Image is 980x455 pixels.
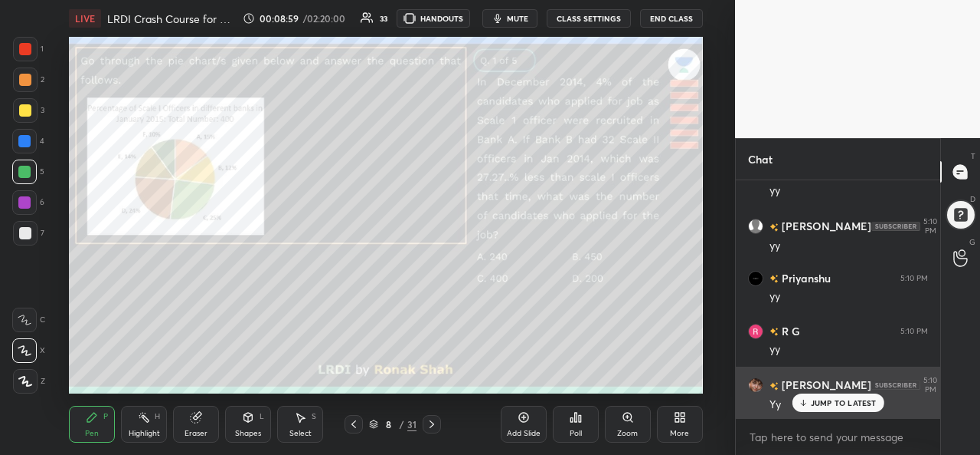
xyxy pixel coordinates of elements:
[769,239,928,254] div: yy
[871,381,920,390] img: 4P8fHbbgJtejmAAAAAElFTkSuQmCC
[970,193,975,205] p: D
[640,9,703,28] button: End Class
[185,430,207,437] div: Eraser
[103,413,108,420] div: P
[381,420,397,429] div: 8
[12,308,45,332] div: C
[12,129,44,153] div: 4
[13,98,44,123] div: 3
[107,12,236,26] h4: LRDI Crash Course for CAT 2025 - Session 4
[769,275,779,283] img: no-rating-badge.077c3623.svg
[13,221,44,246] div: 7
[380,15,387,22] div: 33
[260,413,264,420] div: L
[69,9,101,28] div: LIVE
[670,430,689,437] div: More
[13,68,44,92] div: 2
[129,430,160,437] div: Highlight
[12,338,45,363] div: X
[900,327,928,336] div: 5:10 PM
[779,323,800,339] h6: R G
[900,274,928,283] div: 5:10 PM
[13,369,45,394] div: Z
[748,324,763,339] img: 763ffa361fcf4c50b3bba10c5e7c14ed.58705839_3
[769,342,928,358] div: yy
[779,270,831,286] h6: Priyanshu
[923,217,937,236] div: 5:10 PM
[769,223,779,232] img: no-rating-badge.077c3623.svg
[769,382,779,391] img: no-rating-badge.077c3623.svg
[507,13,528,24] span: mute
[570,430,582,437] div: Poll
[811,398,877,407] p: JUMP TO LATEST
[407,417,416,431] div: 31
[547,9,631,28] button: CLASS SETTINGS
[12,160,44,184] div: 5
[235,430,261,437] div: Shapes
[923,376,937,394] div: 5:10 PM
[779,378,871,394] h6: [PERSON_NAME]
[482,9,537,28] button: mute
[400,420,404,429] div: /
[748,271,763,286] img: b0beb5854dfa45faa9cd66058a6ebffe.jpg
[769,183,928,199] div: yy
[85,430,99,437] div: Pen
[748,219,763,234] img: default.png
[12,190,44,215] div: 6
[155,413,160,420] div: H
[779,219,871,235] h6: [PERSON_NAME]
[769,328,779,336] img: no-rating-badge.077c3623.svg
[736,180,940,419] div: grid
[507,430,541,437] div: Add Slide
[769,397,928,413] div: Yy
[748,378,763,393] img: ee78ae8d7ad54434bc326a90d755ebc1.jpg
[871,222,920,231] img: 4P8fHbbgJtejmAAAAAElFTkSuQmCC
[617,430,638,437] div: Zoom
[769,289,928,305] div: yy
[397,9,470,28] button: HANDOUTS
[13,37,44,61] div: 1
[736,139,785,180] p: Chat
[289,430,312,437] div: Select
[969,236,975,248] p: G
[971,150,975,162] p: T
[312,413,316,420] div: S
